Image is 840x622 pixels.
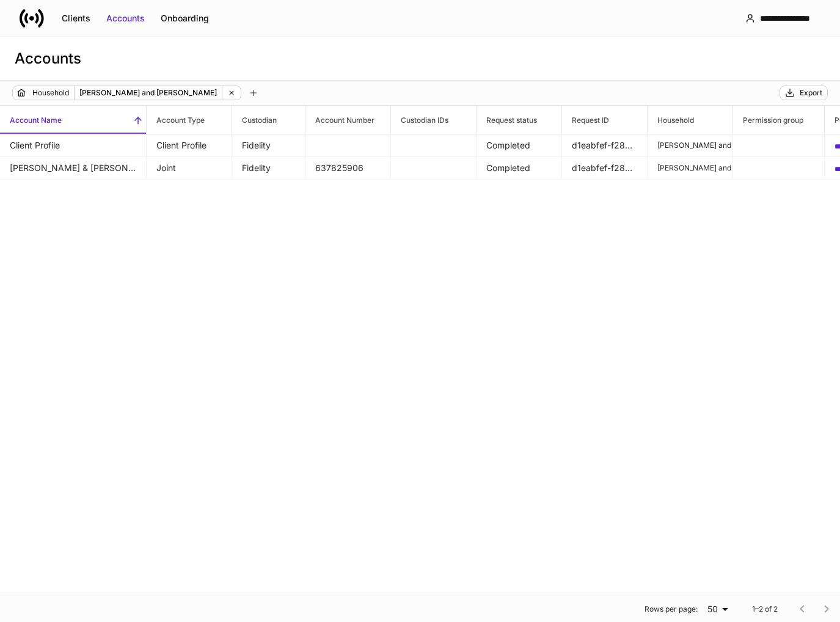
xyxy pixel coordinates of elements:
p: [PERSON_NAME] and [PERSON_NAME] [657,163,723,173]
h3: Accounts [15,49,81,68]
div: Clients [62,12,90,24]
td: Fidelity [232,134,305,157]
h6: Request ID [562,114,609,126]
h6: Account Number [305,114,374,126]
div: Accounts [106,12,145,24]
div: Onboarding [161,12,209,24]
span: Request status [477,106,561,134]
p: Rows per page: [645,604,698,614]
button: Onboarding [153,9,217,28]
span: Custodian IDs [391,106,476,134]
td: Completed [477,157,562,180]
h6: Custodian IDs [391,114,448,126]
span: Household [648,106,732,134]
span: Custodian [232,106,305,134]
button: Clients [54,9,98,28]
p: [PERSON_NAME] and [PERSON_NAME] [657,141,723,150]
p: 1–2 of 2 [752,604,778,614]
div: 50 [703,603,732,615]
h6: Request status [477,114,537,126]
button: Accounts [98,9,153,28]
button: Export [780,86,828,100]
h6: Account Type [147,114,205,126]
h6: Permission group [733,114,803,126]
div: Export [800,88,822,98]
td: 637825906 [305,157,391,180]
span: Account Number [305,106,390,134]
td: Client Profile [147,134,232,157]
td: d1eabfef-f280-4194-9003-edf0033b6b1b [562,157,648,180]
p: [PERSON_NAME] and [PERSON_NAME] [79,87,217,99]
p: Household [32,87,69,99]
td: Fidelity [232,157,305,180]
td: d1eabfef-f280-4194-9003-edf0033b6b1b [562,134,648,157]
td: Joint [147,157,232,180]
h6: Custodian [232,114,277,126]
h6: Household [648,114,694,126]
span: Permission group [733,106,824,134]
span: Request ID [562,106,647,134]
td: Completed [477,134,562,157]
span: Account Type [147,106,232,134]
